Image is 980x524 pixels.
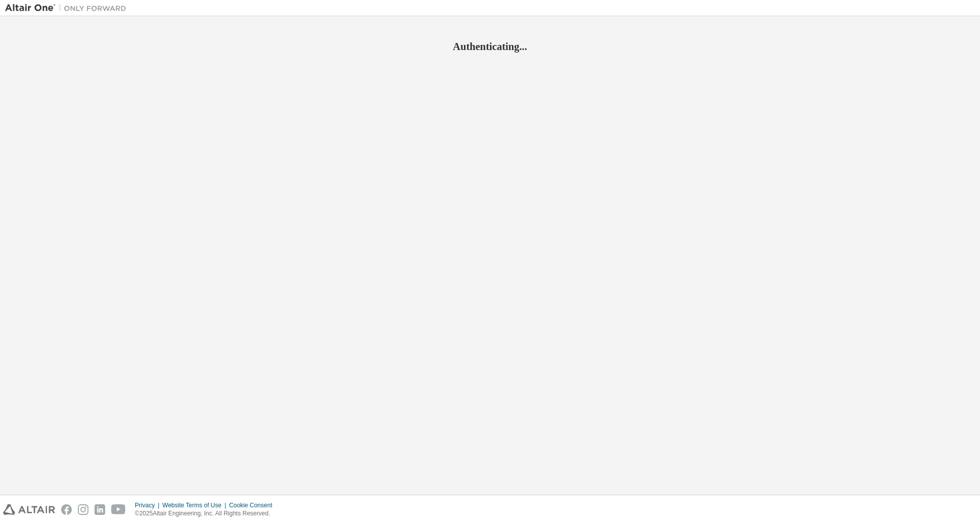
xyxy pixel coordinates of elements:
p: © 2025 Altair Engineering, Inc. All Rights Reserved. [135,509,278,518]
img: facebook.svg [61,504,72,515]
div: Website Terms of Use [162,501,229,509]
div: Privacy [135,501,162,509]
div: Cookie Consent [229,501,278,509]
img: linkedin.svg [95,504,105,515]
img: altair_logo.svg [3,504,55,515]
img: instagram.svg [78,504,88,515]
h2: Authenticating... [5,40,975,53]
img: youtube.svg [111,504,126,515]
img: Altair One [5,3,131,13]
